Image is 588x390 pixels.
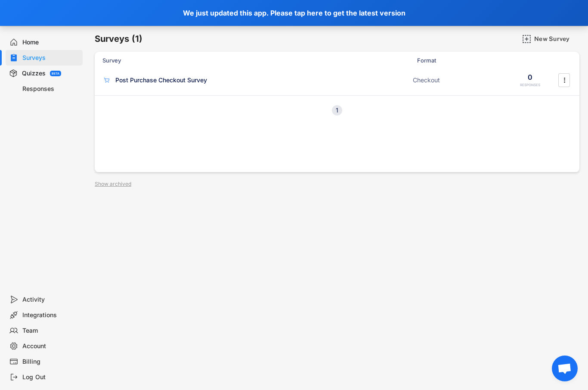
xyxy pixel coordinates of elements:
div: Integrations [22,311,79,319]
div: Survey [102,56,412,64]
img: AddMajor.svg [522,34,531,44]
div: Responses [22,85,79,93]
div: Post Purchase Checkout Survey [115,76,207,84]
div: Account [22,342,79,350]
div: Quizzes [22,69,46,78]
div: Checkout [413,76,499,84]
div: Team [22,327,79,335]
div: BETA [52,72,59,75]
div: Billing [22,358,79,366]
div: Surveys [22,54,79,62]
div: Open chat [552,356,578,381]
div: Activity [22,296,79,304]
div: Log Out [22,373,79,381]
div: Format [417,56,503,64]
div: Home [22,38,79,47]
button:  [560,74,569,87]
h6: Surveys (1) [95,33,142,45]
div: 0 [528,72,532,82]
text:  [563,75,565,84]
div: New Survey [534,35,577,43]
div: RESPONSES [520,83,540,87]
div: 1 [332,107,342,113]
div: Show archived [95,181,131,187]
